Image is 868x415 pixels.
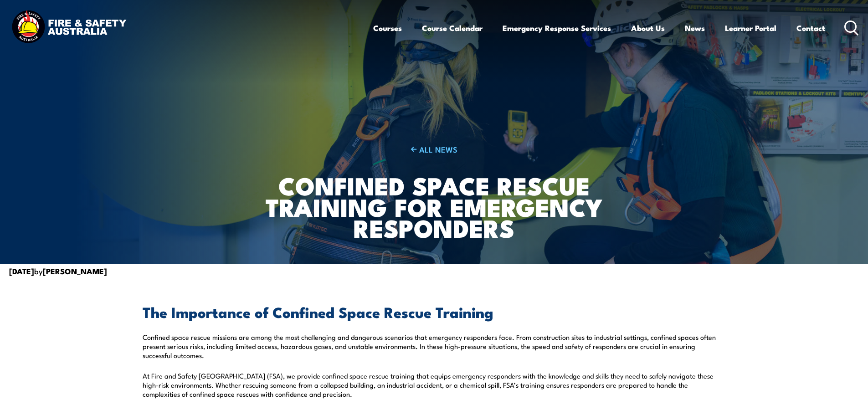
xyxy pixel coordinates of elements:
[503,16,611,40] a: Emergency Response Services
[725,16,776,40] a: Learner Portal
[143,300,493,323] b: The Importance of Confined Space Rescue Training
[255,174,613,238] h1: Confined Space Rescue Training for Emergency Responders
[9,265,34,277] strong: [DATE]
[631,16,665,40] a: About Us
[255,144,613,154] a: ALL NEWS
[685,16,705,40] a: News
[796,16,825,40] a: Contact
[422,16,483,40] a: Course Calendar
[143,333,726,360] p: Confined space rescue missions are among the most challenging and dangerous scenarios that emerge...
[373,16,402,40] a: Courses
[143,371,726,399] p: At Fire and Safety [GEOGRAPHIC_DATA] (FSA), we provide confined space rescue training that equips...
[9,265,107,277] span: by
[43,265,107,277] strong: [PERSON_NAME]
